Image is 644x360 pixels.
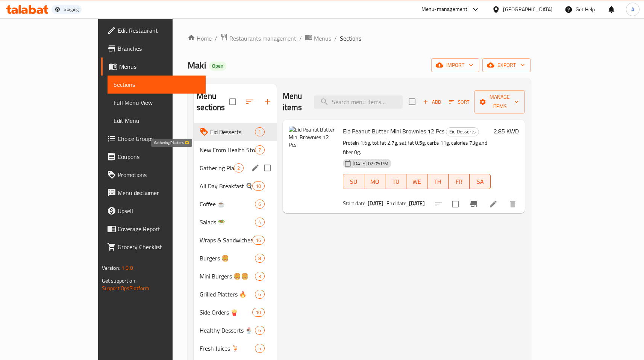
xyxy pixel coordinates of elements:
span: 16 [253,237,264,244]
span: Select section [404,94,420,110]
div: Eid Desserts1 [194,123,276,141]
a: Upsell [101,202,206,220]
button: MO [364,174,385,189]
a: Promotions [101,166,206,184]
span: Upsell [118,206,200,215]
button: WE [406,174,427,189]
div: Eid Desserts [446,127,479,136]
span: Menus [119,62,200,71]
div: Salads 🥗4 [194,213,276,231]
span: Open [209,63,226,69]
span: 1 [255,129,264,136]
h2: Menu sections [197,91,229,113]
button: Add section [259,93,277,111]
button: FR [449,174,470,189]
h2: Menu items [283,91,305,113]
div: items [255,127,264,136]
a: Coverage Report [101,220,206,238]
button: TU [385,174,406,189]
button: TH [427,174,449,189]
b: [DATE] [409,198,425,208]
div: items [255,200,264,209]
li: / [334,34,337,43]
a: Restaurants management [220,33,296,43]
a: Coupons [101,148,206,166]
div: Gathering Platters 🫶2edit [194,159,276,177]
a: Edit Menu [108,112,206,130]
button: SU [343,174,364,189]
span: Burgers 🍔 [200,254,255,263]
div: Healthy Desserts 🍨6 [194,321,276,339]
span: All Day Breakfast 🍳 🥞 [200,182,252,191]
li: / [215,34,217,43]
div: Healthy Desserts 🍨 [200,326,255,335]
input: search [314,95,403,109]
button: Sort [447,96,471,108]
a: Edit Restaurant [101,21,206,39]
div: Wraps & Sandwiches 🥪 🌯16 [194,231,276,249]
button: edit [250,162,261,174]
div: items [255,290,264,299]
b: [DATE] [368,198,383,208]
span: Grilled Platters 🔥 [200,290,255,299]
span: Wraps & Sandwiches 🥪 🌯 [200,236,252,245]
div: Menu-management [421,5,468,14]
div: New From Health Stop 🔥🔥🔥 [200,145,255,154]
span: Fresh Juices 🍹 [200,344,255,353]
span: Eid Desserts [210,127,255,136]
div: items [255,218,264,227]
a: Menus [305,33,331,43]
div: Fresh Juices 🍹5 [194,339,276,357]
span: Salads 🥗 [200,218,255,227]
span: 6 [255,327,264,334]
span: WE [409,176,424,187]
div: items [234,163,243,172]
span: Grocery Checklist [118,242,200,251]
li: / [299,34,302,43]
span: export [488,61,525,70]
span: Branches [118,44,200,53]
div: items [252,182,264,191]
button: Add [420,96,444,108]
span: Gathering Platters 🫶 [200,163,234,172]
span: Sort items [444,96,474,108]
span: Get support on: [102,276,136,286]
h6: 2.85 KWD [494,126,519,136]
span: A [631,5,634,14]
a: Branches [101,39,206,57]
a: Full Menu View [108,94,206,112]
div: items [255,254,264,263]
div: Coffee ☕6 [194,195,276,213]
span: Menus [314,34,331,43]
span: Edit Menu [114,116,200,125]
span: FR [452,176,467,187]
span: Sections [114,80,200,89]
span: 7 [255,147,264,154]
span: import [437,61,473,70]
div: [GEOGRAPHIC_DATA] [503,5,553,14]
a: Grocery Checklist [101,238,206,256]
span: Mini Burgers 🍔🍔 [200,272,255,281]
span: Add item [420,96,444,108]
span: Version: [102,263,120,273]
span: Coupons [118,152,200,161]
a: Menu disclaimer [101,184,206,202]
span: Select all sections [225,94,241,110]
span: 10 [253,183,264,190]
span: 4 [255,219,264,226]
button: SA [470,174,491,189]
span: [DATE] 02:09 PM [350,160,391,167]
span: Edit Restaurant [118,26,200,35]
a: Support.OpsPlatform [102,283,150,293]
span: Start date: [343,198,367,208]
span: Choice Groups [118,134,200,143]
span: 1.0.0 [121,263,133,273]
div: Side Orders 🍟10 [194,303,276,321]
img: Eid Peanut Butter Mini Brownies 12 Pcs [289,126,337,174]
span: Coffee ☕ [200,200,255,209]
